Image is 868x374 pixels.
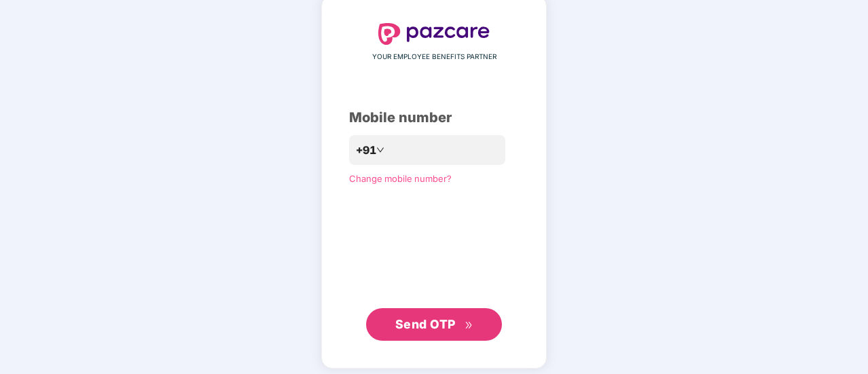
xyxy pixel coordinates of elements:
[356,142,376,159] span: +91
[372,52,496,62] span: YOUR EMPLOYEE BENEFITS PARTNER
[349,107,519,128] div: Mobile number
[395,317,456,331] span: Send OTP
[349,173,452,184] a: Change mobile number?
[366,308,502,341] button: Send OTPdouble-right
[378,23,490,45] img: logo
[465,321,473,330] span: double-right
[376,146,384,154] span: down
